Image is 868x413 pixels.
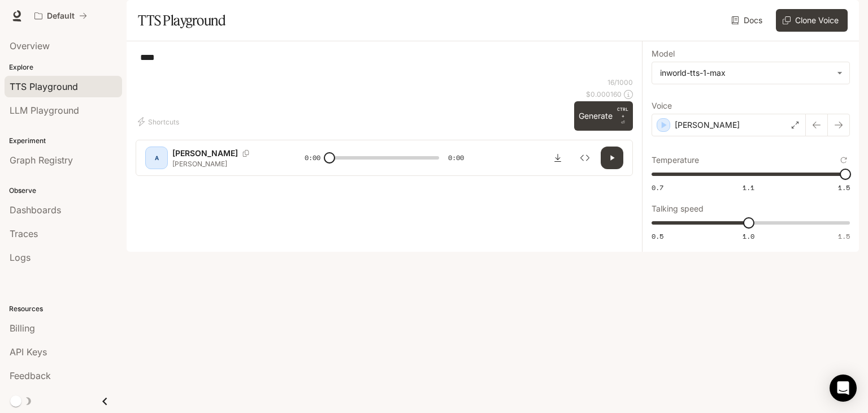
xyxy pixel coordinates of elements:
button: Copy Voice ID [238,150,254,157]
div: inworld-tts-1-max [652,62,849,84]
span: 1.5 [838,231,850,241]
span: 0.7 [652,183,663,192]
button: Download audio [546,147,569,169]
p: CTRL + [617,106,628,119]
span: 0.5 [652,231,663,241]
p: $ 0.000160 [586,89,622,99]
p: [PERSON_NAME] [172,148,238,159]
div: Open Intercom Messenger [830,375,857,402]
p: Default [47,11,75,21]
p: Talking speed [652,205,704,213]
button: Inspect [574,147,596,169]
span: 1.1 [743,183,754,192]
button: Clone Voice [776,9,848,32]
a: Docs [729,9,767,32]
div: A [147,149,166,167]
div: inworld-tts-1-max [660,67,831,79]
h1: TTS Playground [138,9,225,32]
p: Model [652,50,675,58]
span: 1.5 [838,183,850,192]
p: ⏎ [617,106,628,126]
p: Voice [652,102,672,110]
span: 1.0 [743,231,754,241]
p: 16 / 1000 [607,78,633,87]
button: GenerateCTRL +⏎ [574,101,633,131]
button: Shortcuts [136,113,184,131]
button: Reset to default [837,154,850,166]
p: [PERSON_NAME] [172,159,277,169]
p: Temperature [652,156,699,164]
button: All workspaces [29,5,92,27]
span: 0:00 [448,152,464,164]
p: [PERSON_NAME] [675,119,740,131]
span: 0:00 [305,152,320,164]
